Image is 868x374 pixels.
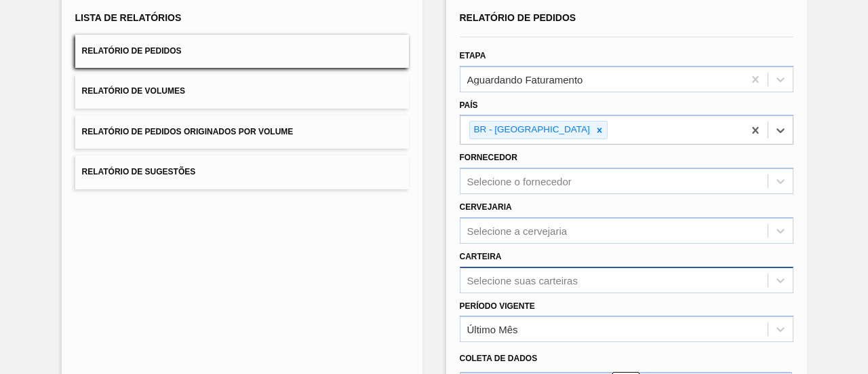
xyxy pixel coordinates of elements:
[82,46,182,56] font: Relatório de Pedidos
[467,274,578,286] font: Selecione suas carteiras
[460,202,512,212] font: Cervejaria
[460,51,486,60] font: Etapa
[75,75,409,108] button: Relatório de Volumes
[460,301,535,311] font: Período Vigente
[75,12,182,23] font: Lista de Relatórios
[460,153,517,162] font: Fornecedor
[467,225,568,236] font: Selecione a cervejaria
[82,168,196,177] font: Relatório de Sugestões
[82,87,185,96] font: Relatório de Volumes
[467,73,583,85] div: Aguardando Faturamento
[470,121,592,138] div: BR - [GEOGRAPHIC_DATA]
[75,155,409,189] button: Relatório de Sugestões
[460,12,576,23] font: Relatório de Pedidos
[82,127,294,136] font: Relatório de Pedidos Originados por Volume
[460,252,502,261] font: Carteira
[467,176,572,187] font: Selecione o fornecedor
[467,324,518,335] font: Último Mês
[460,354,538,363] font: Coleta de dados
[75,115,409,149] button: Relatório de Pedidos Originados por Volume
[75,35,409,68] button: Relatório de Pedidos
[460,100,478,110] font: País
